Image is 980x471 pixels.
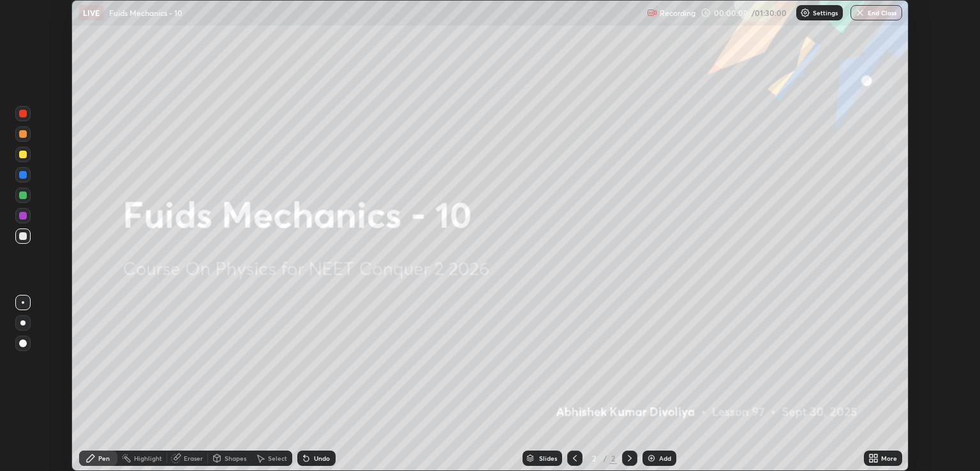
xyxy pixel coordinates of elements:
div: Select [268,455,287,461]
img: recording.375f2c34.svg [647,8,657,18]
div: Undo [314,455,330,461]
p: LIVE [83,8,100,18]
p: Recording [660,8,695,18]
img: class-settings-icons [800,8,810,18]
img: add-slide-button [646,453,657,463]
div: Shapes [225,455,246,461]
img: end-class-cross [855,8,865,18]
div: / [603,454,607,462]
div: 2 [609,452,617,464]
div: Highlight [134,455,162,461]
div: Eraser [184,455,203,461]
div: 2 [588,454,600,462]
div: Pen [98,455,110,461]
p: Settings [813,10,838,16]
button: End Class [850,5,902,20]
div: More [881,455,897,461]
p: Fuids Mechanics - 10 [109,8,182,18]
div: Add [659,455,671,461]
div: Slides [539,455,557,461]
